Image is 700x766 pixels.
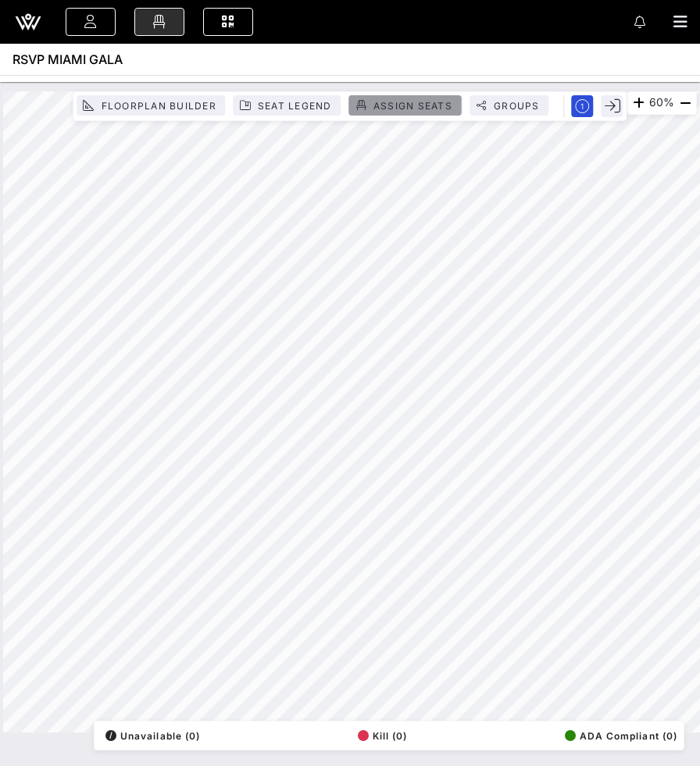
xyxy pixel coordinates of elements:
button: Groups [470,95,549,116]
div: / [105,730,116,741]
div: 60% [627,91,697,115]
button: ADA Compliant (0) [560,725,677,746]
button: Assign Seats [349,95,462,116]
span: Seat Legend [257,100,332,112]
button: Floorplan Builder [77,95,225,116]
span: Kill (0) [358,730,408,742]
span: Groups [493,100,540,112]
button: Seat Legend [234,95,341,116]
span: Floorplan Builder [100,100,216,112]
span: Assign Seats [373,100,452,112]
span: Unavailable (0) [105,730,200,742]
span: ADA Compliant (0) [565,730,677,742]
span: RSVP MIAMI GALA [12,50,123,69]
button: Kill (0) [353,725,408,746]
button: /Unavailable (0) [101,725,200,746]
